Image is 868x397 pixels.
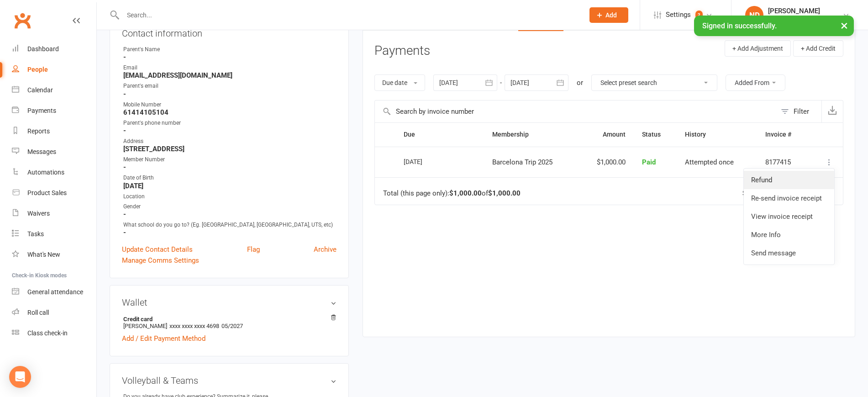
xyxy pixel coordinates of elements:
a: Automations [12,162,96,183]
div: Parent's phone number [123,119,337,127]
div: Waivers [27,210,50,217]
div: Mobile Number [123,101,337,109]
div: Calendar [27,86,53,94]
a: More Info [744,226,834,244]
a: Calendar [12,80,96,101]
div: Member Number [123,155,337,164]
div: ND [745,6,763,24]
input: Search... [120,9,578,21]
button: Added From [726,74,785,91]
input: Search by invoice number [375,101,776,122]
a: Refund [744,171,834,189]
a: Flag [247,244,260,255]
div: Reports [27,127,50,135]
a: Clubworx [11,9,34,32]
a: Dashboard [12,39,96,59]
th: Invoice # [757,123,809,146]
div: Dashboard [27,45,59,53]
span: Barcelona Trip 2025 [492,158,552,166]
a: Waivers [12,203,96,224]
h3: Wallet [122,297,337,307]
div: Location [123,192,337,201]
strong: $1,000.00 [449,189,482,197]
th: Membership [484,123,578,146]
div: Class check-in [27,329,68,337]
strong: - [123,53,337,61]
a: View invoice receipt [744,207,834,226]
div: People [27,66,48,73]
div: Total (this page only): of [383,190,521,197]
div: [PERSON_NAME] [768,7,820,15]
h3: Payments [374,44,430,58]
strong: [DATE] [123,182,337,190]
h3: Volleyball & Teams [122,376,337,386]
span: 2 [695,11,703,20]
a: Product Sales [12,183,96,203]
th: Due [395,123,484,146]
div: Date of Birth [123,174,337,182]
div: Automations [27,169,64,176]
a: Messages [12,142,96,162]
span: Add [605,11,617,19]
div: or [577,77,583,88]
strong: 61414105104 [123,108,337,116]
th: History [677,123,757,146]
a: Tasks [12,224,96,244]
th: Amount [578,123,634,146]
div: What school do you go to? (Eg. [GEOGRAPHIC_DATA], [GEOGRAPHIC_DATA], UTS, etc) [123,221,337,229]
div: Open Intercom Messenger [9,366,31,388]
div: Address [123,137,337,146]
span: 05/2027 [221,323,243,329]
a: Send message [744,244,834,262]
a: Archive [314,244,337,255]
div: Parent's Name [123,45,337,54]
a: People [12,59,96,80]
strong: - [123,127,337,135]
span: Settings [666,5,691,25]
div: Email [123,64,337,72]
strong: $1,000.00 [488,189,521,197]
div: ProVolley Pty Ltd [768,15,820,23]
div: Showing of payments [742,190,823,197]
a: Reports [12,121,96,142]
div: Parent's email [123,82,337,90]
button: Add [589,7,628,23]
div: Product Sales [27,189,67,196]
div: [DATE] [404,154,446,169]
a: Roll call [12,302,96,323]
button: + Add Credit [793,40,843,57]
button: Filter [776,101,821,122]
td: 8177415 [757,147,809,178]
strong: [EMAIL_ADDRESS][DOMAIN_NAME] [123,71,337,79]
span: Attempted once [685,158,734,166]
div: What's New [27,251,60,258]
strong: - [123,228,337,237]
td: $1,000.00 [578,147,634,178]
a: Re-send invoice receipt [744,189,834,207]
span: Paid [642,158,656,166]
a: Payments [12,101,96,121]
span: Signed in successfully. [702,21,777,30]
div: Gender [123,202,337,211]
a: Update Contact Details [122,244,193,255]
div: General attendance [27,288,83,296]
a: What's New [12,244,96,265]
button: + Add Adjustment [725,40,791,57]
div: Roll call [27,309,49,316]
th: Status [634,123,677,146]
a: Manage Comms Settings [122,255,199,266]
strong: [STREET_ADDRESS] [123,145,337,153]
div: Payments [27,107,56,114]
button: Due date [374,74,425,91]
a: Class kiosk mode [12,323,96,344]
strong: - [123,90,337,98]
div: Messages [27,148,56,155]
a: General attendance kiosk mode [12,282,96,302]
div: Tasks [27,230,44,238]
a: Add / Edit Payment Method [122,333,205,344]
button: × [836,16,852,35]
strong: - [123,163,337,171]
div: Filter [794,106,809,117]
span: xxxx xxxx xxxx 4698 [169,323,219,329]
strong: Credit card [123,316,332,323]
